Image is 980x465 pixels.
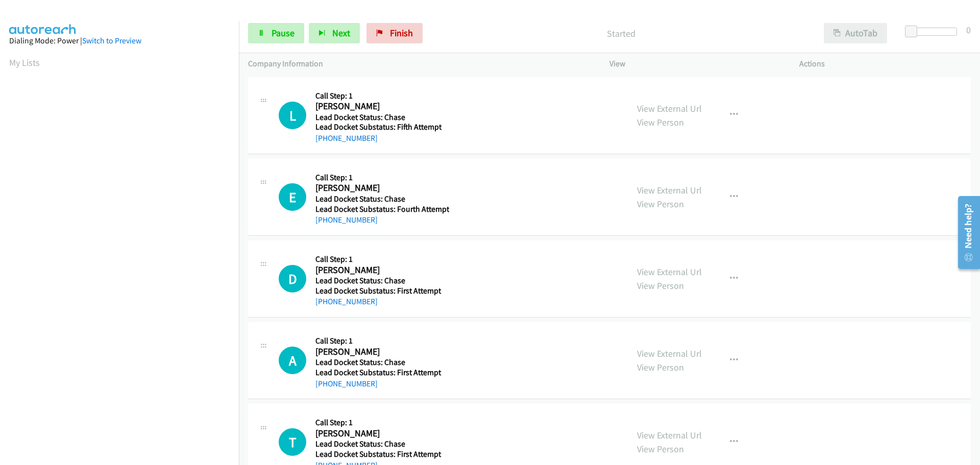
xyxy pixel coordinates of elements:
[315,286,446,296] h5: Lead Docket Substatus: First Attempt
[279,428,306,456] div: The call is yet to be attempted
[824,23,887,43] button: AutoTab
[315,336,446,346] h5: Call Step: 1
[279,183,306,211] h1: E
[279,265,306,292] h1: D
[315,297,378,306] a: [PHONE_NUMBER]
[366,23,423,43] a: Finish
[248,23,304,43] a: Pause
[315,182,446,194] h2: [PERSON_NAME]
[637,266,702,278] a: View External Url
[315,133,378,143] a: [PHONE_NUMBER]
[279,183,306,211] div: The call is yet to be attempted
[315,91,446,101] h5: Call Step: 1
[637,116,684,128] a: View Person
[315,122,446,132] h5: Lead Docket Substatus: Fifth Attempt
[315,204,449,214] h5: Lead Docket Substatus: Fourth Attempt
[436,27,805,40] p: Started
[315,101,446,112] h2: [PERSON_NAME]
[315,368,446,378] h5: Lead Docket Substatus: First Attempt
[910,28,957,36] div: Delay between calls (in seconds)
[9,35,230,47] div: Dialing Mode: Power |
[279,347,306,374] div: The call is yet to be attempted
[637,361,684,373] a: View Person
[279,265,306,292] div: The call is yet to be attempted
[315,264,446,276] h2: [PERSON_NAME]
[279,347,306,374] h1: A
[272,27,295,39] span: Pause
[315,379,378,388] a: [PHONE_NUMBER]
[637,103,702,114] a: View External Url
[315,439,446,449] h5: Lead Docket Status: Chase
[637,198,684,210] a: View Person
[9,57,40,68] a: My Lists
[315,276,446,286] h5: Lead Docket Status: Chase
[637,184,702,196] a: View External Url
[315,346,446,358] h2: [PERSON_NAME]
[279,428,306,456] h1: T
[315,357,446,368] h5: Lead Docket Status: Chase
[315,112,446,123] h5: Lead Docket Status: Chase
[609,58,781,70] p: View
[315,173,449,183] h5: Call Step: 1
[315,254,446,264] h5: Call Step: 1
[315,215,378,225] a: [PHONE_NUMBER]
[279,102,306,129] h1: L
[637,443,684,455] a: View Person
[950,192,980,273] iframe: Resource Center
[315,449,446,459] h5: Lead Docket Substatus: First Attempt
[82,36,141,45] a: Switch to Preview
[637,348,702,359] a: View External Url
[390,27,413,39] span: Finish
[315,428,446,439] h2: [PERSON_NAME]
[799,58,971,70] p: Actions
[332,27,350,39] span: Next
[315,194,449,204] h5: Lead Docket Status: Chase
[637,280,684,291] a: View Person
[315,418,446,428] h5: Call Step: 1
[637,429,702,441] a: View External Url
[248,58,591,70] p: Company Information
[279,102,306,129] div: The call is yet to be attempted
[309,23,360,43] button: Next
[966,23,971,37] div: 0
